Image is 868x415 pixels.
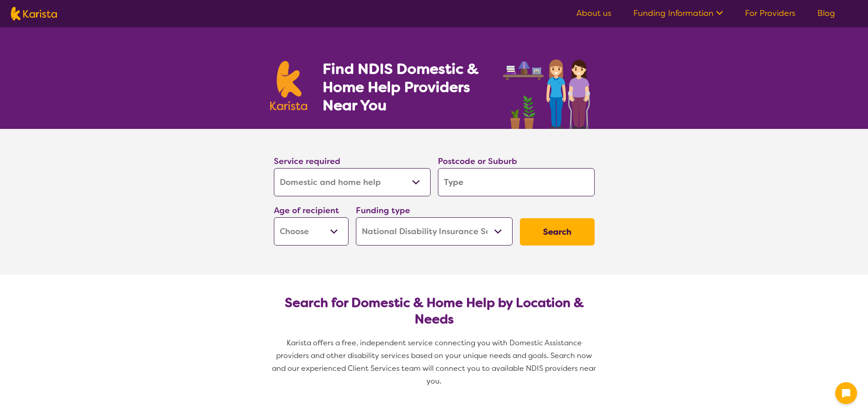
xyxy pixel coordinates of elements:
[500,49,598,129] img: domestic-help
[633,8,723,19] a: Funding Information
[323,60,491,114] h1: Find NDIS Domestic & Home Help Providers Near You
[272,338,598,386] span: Karista offers a free, independent service connecting you with Domestic Assistance providers and ...
[817,8,835,19] a: Blog
[274,205,339,216] label: Age of recipient
[281,295,587,328] h2: Search for Domestic & Home Help by Location & Needs
[270,61,308,110] img: Karista logo
[745,8,796,19] a: For Providers
[520,218,595,246] button: Search
[274,156,340,167] label: Service required
[576,8,611,19] a: About us
[438,156,517,167] label: Postcode or Suburb
[11,7,57,20] img: Karista logo
[438,168,595,196] input: Type
[356,205,410,216] label: Funding type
